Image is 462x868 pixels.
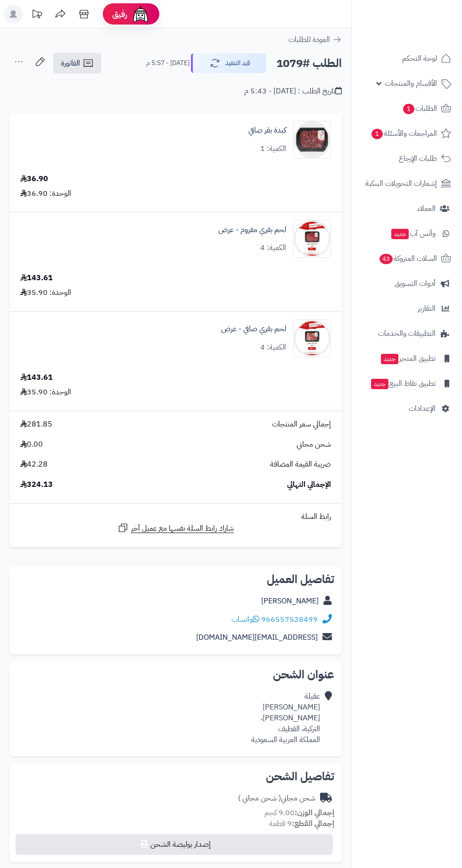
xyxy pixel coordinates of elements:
span: الفاتورة [61,58,80,69]
a: إشعارات التحويلات البنكية [357,172,456,195]
h2: تفاصيل العميل [17,574,334,585]
span: المراجعات والأسئلة [371,127,437,140]
span: 281.85 [20,419,52,430]
small: 9.00 كجم [264,807,334,818]
a: لحم بقري مفروم - عرض [218,225,286,235]
a: التطبيقات والخدمات [357,322,456,345]
div: الوحدة: 35.90 [20,287,71,298]
div: الكمية: 1 [260,143,286,154]
h2: الطلب #1079 [276,54,342,73]
a: الطلبات1 [357,97,456,120]
span: التقارير [418,302,436,315]
div: 143.61 [20,372,53,383]
span: العودة للطلبات [289,34,330,45]
div: الكمية: 4 [260,342,286,353]
div: الوحدة: 35.90 [20,387,71,398]
div: 36.90 [20,174,48,184]
span: شارك رابط السلة نفسها مع عميل آخر [131,523,234,534]
span: وآتس آب [390,227,436,240]
span: شحن مجاني [297,439,331,450]
div: شحن مجاني [238,793,315,804]
span: الطلبات [402,102,437,115]
span: الإجمالي النهائي [287,479,331,490]
a: شارك رابط السلة نفسها مع عميل آخر [117,522,234,534]
span: 0.00 [20,439,43,450]
span: العملاء [417,202,436,215]
strong: إجمالي الوزن: [295,807,334,818]
span: أدوات التسويق [395,277,436,290]
div: الكمية: 4 [260,242,286,253]
div: رابط السلة [13,511,338,522]
img: 535_686656f82f5b0_1e720018-90x90.png [294,121,330,159]
span: تطبيق المتجر [380,352,436,365]
img: ai-face.png [131,5,150,24]
a: المراجعات والأسئلة1 [357,122,456,145]
span: إشعارات التحويلات البنكية [365,177,437,190]
span: 42.28 [20,459,48,470]
span: 324.13 [20,479,53,490]
a: كبدة بقر صافي [248,125,286,136]
span: إجمالي سعر المنتجات [272,419,331,430]
span: جديد [391,229,409,239]
button: قيد التنفيذ [191,53,266,73]
div: عقيلة [PERSON_NAME] [PERSON_NAME]، التركية، القطيف المملكة العربية السعودية [251,691,320,745]
a: واتساب [231,614,259,625]
h2: عنوان الشحن [17,669,334,680]
div: الوحدة: 36.90 [20,188,71,199]
span: ضريبة القيمة المضافة [270,459,331,470]
a: تحديثات المنصة [25,5,49,26]
span: جديد [381,354,398,364]
button: إصدار بوليصة الشحن [16,834,333,855]
span: جديد [371,379,388,389]
span: تطبيق نقاط البيع [370,377,436,390]
small: [DATE] - 5:57 م [146,58,190,68]
span: 1 [403,104,414,114]
a: العودة للطلبات [289,34,342,45]
a: لحم بقري صافي - عرض [221,324,286,334]
img: 1759137456-WhatsApp%20Image%202025-09-29%20at%2011.33.02%20AM%20(2)-90x90.jpeg [294,220,330,258]
a: أدوات التسويق [357,272,456,295]
span: لوحة التحكم [402,52,437,65]
a: الإعدادات [357,397,456,420]
strong: إجمالي القطع: [292,818,334,829]
a: السلات المتروكة43 [357,247,456,270]
img: logo-2.png [398,25,453,45]
span: رفيق [112,8,127,20]
a: [PERSON_NAME] [261,595,319,607]
span: السلات المتروكة [379,252,437,265]
a: 966557528499 [261,614,318,625]
h2: تفاصيل الشحن [17,771,334,782]
a: طلبات الإرجاع [357,147,456,170]
a: الفاتورة [53,53,101,74]
span: الإعدادات [409,402,436,415]
a: التقارير [357,297,456,320]
div: 143.61 [20,273,53,284]
span: ( شحن مجاني ) [238,793,281,804]
a: تطبيق المتجرجديد [357,347,456,370]
a: وآتس آبجديد [357,222,456,245]
img: 1759137508-WhatsApp%20Image%202025-09-29%20at%2011.33.02%20AM%20(1)-90x90.jpeg [294,319,330,357]
span: 43 [379,254,393,264]
a: لوحة التحكم [357,47,456,70]
span: الأقسام والمنتجات [385,77,437,90]
span: طلبات الإرجاع [399,152,437,165]
a: [EMAIL_ADDRESS][DOMAIN_NAME] [196,632,318,643]
div: تاريخ الطلب : [DATE] - 5:43 م [244,86,342,97]
a: تطبيق نقاط البيعجديد [357,372,456,395]
a: العملاء [357,197,456,220]
small: 9 قطعة [269,818,334,829]
span: 1 [371,129,383,139]
span: التطبيقات والخدمات [378,327,436,340]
